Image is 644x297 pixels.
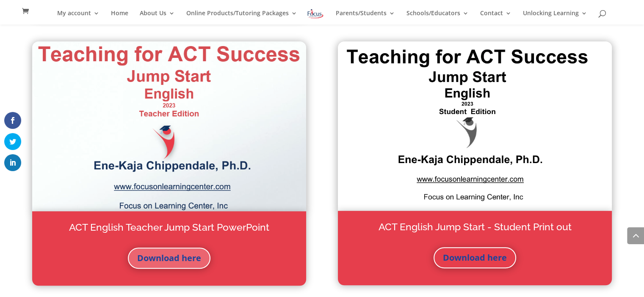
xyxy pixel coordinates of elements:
[338,41,612,211] img: Screenshot 2023-06-22 at 11.37.01 AM
[186,10,297,25] a: Online Products/Tutoring Packages
[434,247,516,268] a: Download here
[111,10,128,25] a: Home
[336,10,395,25] a: Parents/Students
[307,8,324,20] img: Focus on Learning
[128,248,210,269] a: Download here
[140,10,175,25] a: About Us
[406,10,469,25] a: Schools/Educators
[480,10,511,25] a: Contact
[355,220,595,239] h2: ACT English Jump Start - Student Print out
[523,10,587,25] a: Unlocking Learning
[32,41,306,212] img: Screenshot 2023-06-22 at 11.38.04 AM
[57,10,100,25] a: My account
[49,220,289,239] h2: ACT English Teacher Jump Start PowerPoint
